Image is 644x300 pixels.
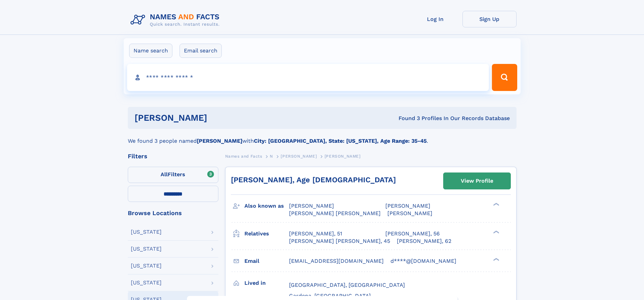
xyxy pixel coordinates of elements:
[128,129,517,145] div: We found 3 people named with .
[289,258,384,264] span: [EMAIL_ADDRESS][DOMAIN_NAME]
[254,138,427,144] b: City: [GEOGRAPHIC_DATA], State: [US_STATE], Age Range: 35-45
[180,44,222,58] label: Email search
[385,203,430,209] span: [PERSON_NAME]
[387,210,432,216] span: [PERSON_NAME]
[444,173,510,189] a: View Profile
[244,228,289,239] h3: Relatives
[289,293,371,299] span: Gardena, [GEOGRAPHIC_DATA]
[131,280,162,285] div: [US_STATE]
[325,154,361,159] span: [PERSON_NAME]
[289,230,342,237] a: [PERSON_NAME], 51
[128,167,218,183] label: Filters
[289,203,334,209] span: [PERSON_NAME]
[492,64,517,91] button: Search Button
[303,115,510,122] div: Found 3 Profiles In Our Records Database
[135,114,303,122] h1: [PERSON_NAME]
[492,230,500,234] div: ❯
[131,229,162,235] div: [US_STATE]
[244,200,289,212] h3: Also known as
[492,202,500,207] div: ❯
[270,154,273,159] span: N
[408,11,462,27] a: Log In
[128,153,218,159] div: Filters
[289,210,381,216] span: [PERSON_NAME] [PERSON_NAME]
[131,263,162,269] div: [US_STATE]
[161,171,168,178] span: All
[197,138,242,144] b: [PERSON_NAME]
[281,152,317,160] a: [PERSON_NAME]
[462,11,517,27] a: Sign Up
[289,282,405,288] span: [GEOGRAPHIC_DATA], [GEOGRAPHIC_DATA]
[225,152,262,160] a: Names and Facts
[131,246,162,252] div: [US_STATE]
[281,154,317,159] span: [PERSON_NAME]
[385,230,440,237] a: [PERSON_NAME], 56
[289,237,390,245] a: [PERSON_NAME] [PERSON_NAME], 45
[244,255,289,267] h3: Email
[270,152,273,160] a: N
[461,173,493,189] div: View Profile
[128,210,218,216] div: Browse Locations
[127,64,489,91] input: search input
[397,237,451,245] a: [PERSON_NAME], 62
[492,257,500,261] div: ❯
[129,44,172,58] label: Name search
[244,277,289,289] h3: Lived in
[128,11,225,29] img: Logo Names and Facts
[231,176,396,184] a: [PERSON_NAME], Age [DEMOGRAPHIC_DATA]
